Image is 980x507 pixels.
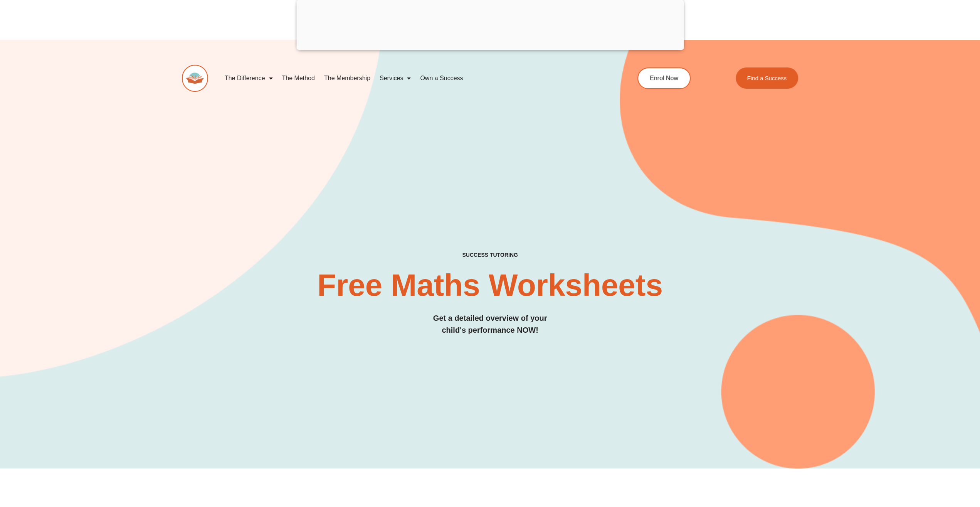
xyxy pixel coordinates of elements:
span: Find a Success [747,75,787,81]
a: Own a Success [415,69,467,87]
a: The Difference [220,69,277,87]
h3: Get a detailed overview of your child's performance NOW! [182,312,798,336]
a: The Method [277,69,319,87]
a: Enrol Now [637,67,691,89]
h2: Free Maths Worksheets​ [182,270,798,301]
a: The Membership [319,69,375,87]
iframe: Chat Widget [852,420,980,507]
a: Find a Success [736,67,798,89]
span: Enrol Now [650,75,678,81]
h4: SUCCESS TUTORING​ [182,252,798,258]
a: Services [375,69,415,87]
nav: Menu [220,69,602,87]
